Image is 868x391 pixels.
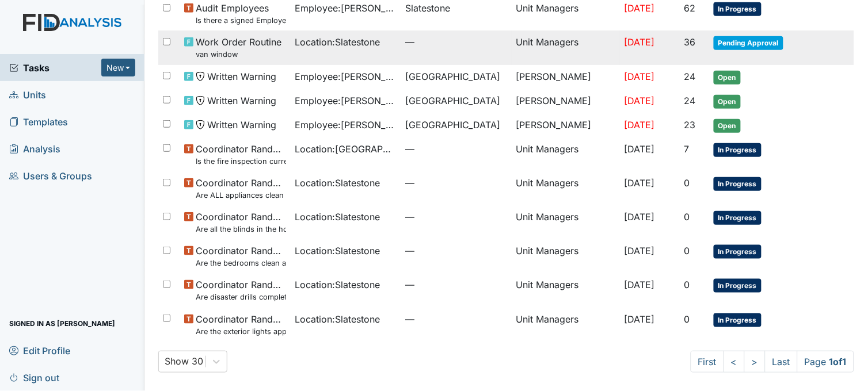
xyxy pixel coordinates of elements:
[684,36,696,48] span: 36
[406,278,507,292] span: —
[625,211,655,223] span: [DATE]
[9,342,70,359] span: Edit Profile
[512,113,620,137] td: [PERSON_NAME]
[714,71,741,85] span: Open
[625,119,655,131] span: [DATE]
[295,35,380,49] span: Location : Slatestone
[165,355,203,369] div: Show 30
[295,210,380,224] span: Location : Slatestone
[714,211,762,225] span: In Progress
[691,351,724,373] a: First
[406,35,507,49] span: —
[684,245,690,256] span: 0
[196,15,285,26] small: Is there a signed Employee Job Description in the file for the employee's current position?
[714,245,762,259] span: In Progress
[9,61,101,75] a: Tasks
[512,308,620,342] td: Unit Managers
[9,167,92,185] span: Users & Groups
[625,279,655,290] span: [DATE]
[196,224,285,235] small: Are all the blinds in the home operational and clean?
[625,245,655,256] span: [DATE]
[406,70,501,83] span: [GEOGRAPHIC_DATA]
[625,177,655,189] span: [DATE]
[406,210,507,224] span: —
[196,142,285,167] span: Coordinator Random Is the fire inspection current (from the Fire Marshall)?
[406,94,501,108] span: [GEOGRAPHIC_DATA]
[714,279,762,293] span: In Progress
[196,190,285,201] small: Are ALL appliances clean and working properly?
[512,273,620,307] td: Unit Managers
[714,36,783,50] span: Pending Approval
[9,140,60,158] span: Analysis
[684,313,690,325] span: 0
[196,210,285,235] span: Coordinator Random Are all the blinds in the home operational and clean?
[512,65,620,89] td: [PERSON_NAME]
[101,59,136,76] button: New
[512,205,620,239] td: Unit Managers
[196,35,281,60] span: Work Order Routine van window
[714,95,741,109] span: Open
[512,171,620,205] td: Unit Managers
[714,143,762,157] span: In Progress
[196,244,285,269] span: Coordinator Random Are the bedrooms clean and in good repair?
[512,89,620,113] td: [PERSON_NAME]
[207,70,276,83] span: Written Warning
[797,351,854,373] span: Page
[295,176,380,190] span: Location : Slatestone
[684,119,696,131] span: 23
[744,351,766,373] a: >
[625,2,655,14] span: [DATE]
[724,351,745,373] a: <
[625,313,655,325] span: [DATE]
[196,1,285,26] span: Audit Employees Is there a signed Employee Job Description in the file for the employee's current...
[829,356,847,367] strong: 1 of 1
[684,2,696,14] span: 62
[295,94,397,108] span: Employee : [PERSON_NAME]
[295,278,380,292] span: Location : Slatestone
[714,177,762,191] span: In Progress
[512,30,620,64] td: Unit Managers
[9,369,59,386] span: Sign out
[196,292,285,302] small: Are disaster drills completed as scheduled?
[684,143,690,155] span: 7
[406,244,507,258] span: —
[684,279,690,290] span: 0
[9,315,115,332] span: Signed in as [PERSON_NAME]
[295,70,397,83] span: Employee : [PERSON_NAME]
[406,142,507,156] span: —
[196,326,285,337] small: Are the exterior lights appropriate (on at night, off during the day)?
[691,351,854,373] nav: task-pagination
[512,239,620,273] td: Unit Managers
[684,211,690,223] span: 0
[196,49,281,60] small: van window
[714,119,741,133] span: Open
[625,36,655,48] span: [DATE]
[684,95,696,106] span: 24
[625,143,655,155] span: [DATE]
[684,177,690,189] span: 0
[406,176,507,190] span: —
[295,312,380,326] span: Location : Slatestone
[684,71,696,82] span: 24
[207,118,276,132] span: Written Warning
[714,313,762,327] span: In Progress
[196,312,285,337] span: Coordinator Random Are the exterior lights appropriate (on at night, off during the day)?
[512,137,620,171] td: Unit Managers
[625,95,655,106] span: [DATE]
[295,118,397,132] span: Employee : [PERSON_NAME][GEOGRAPHIC_DATA]
[406,1,451,15] span: Slatestone
[765,351,798,373] a: Last
[295,1,397,15] span: Employee : [PERSON_NAME]
[196,156,285,167] small: Is the fire inspection current (from the Fire [PERSON_NAME])?
[406,118,501,132] span: [GEOGRAPHIC_DATA]
[625,71,655,82] span: [DATE]
[9,113,68,131] span: Templates
[295,244,380,258] span: Location : Slatestone
[714,2,762,16] span: In Progress
[9,86,46,103] span: Units
[207,94,276,108] span: Written Warning
[295,142,397,156] span: Location : [GEOGRAPHIC_DATA]
[196,278,285,302] span: Coordinator Random Are disaster drills completed as scheduled?
[196,258,285,269] small: Are the bedrooms clean and in good repair?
